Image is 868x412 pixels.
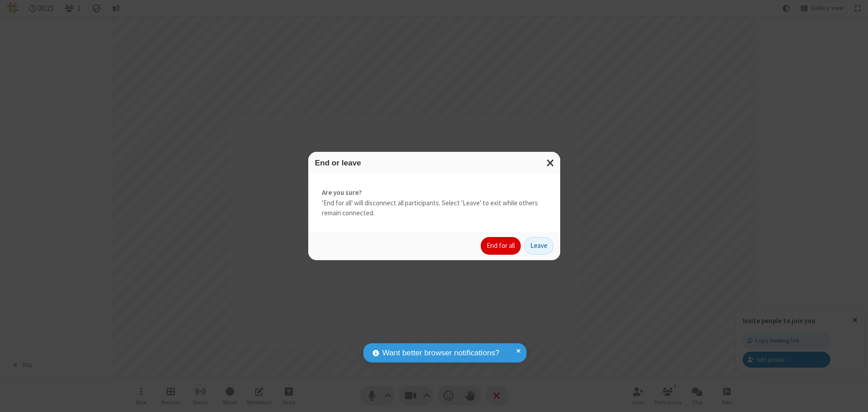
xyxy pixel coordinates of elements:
button: End for all [481,237,521,255]
strong: Are you sure? [322,188,547,198]
button: Close modal [541,152,560,174]
button: Leave [524,237,553,255]
h3: End or leave [315,159,553,167]
span: Want better browser notifications? [382,347,499,359]
div: 'End for all' will disconnect all participants. Select 'Leave' to exit while others remain connec... [308,174,560,232]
